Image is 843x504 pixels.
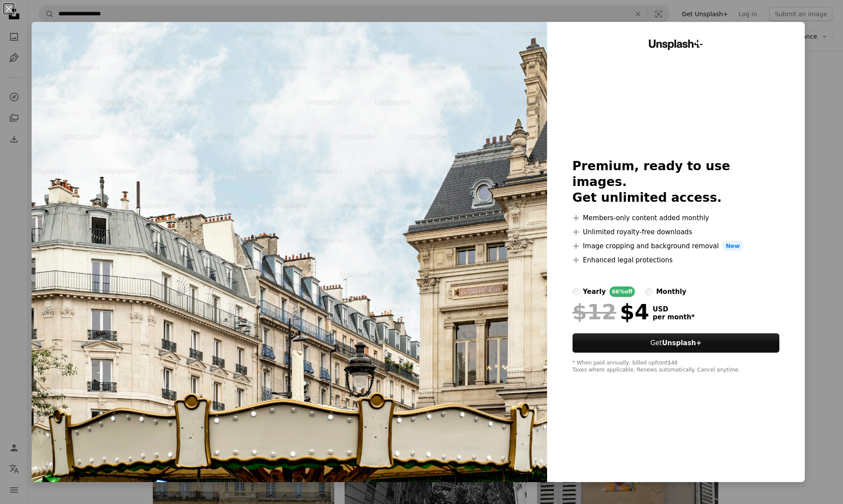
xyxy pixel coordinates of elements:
div: * When paid annually, billed upfront $48 Taxes where applicable. Renews automatically. Cancel any... [573,360,780,374]
strong: Unsplash+ [662,339,702,347]
span: USD [653,305,695,313]
input: yearly66%off [573,288,580,295]
h2: Premium, ready to use images. Get unlimited access. [573,158,780,206]
button: GetUnsplash+ [573,333,780,353]
span: New [722,241,743,251]
li: Unlimited royalty-free downloads [573,227,780,237]
div: yearly [583,286,606,297]
span: per month * [653,313,695,321]
span: $12 [573,300,616,323]
li: Enhanced legal protections [573,255,780,265]
div: $4 [573,300,649,323]
li: Image cropping and background removal [573,241,780,251]
li: Members-only content added monthly [573,213,780,223]
div: 66% off [609,286,635,297]
div: monthly [656,286,686,297]
input: monthly [645,288,652,295]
